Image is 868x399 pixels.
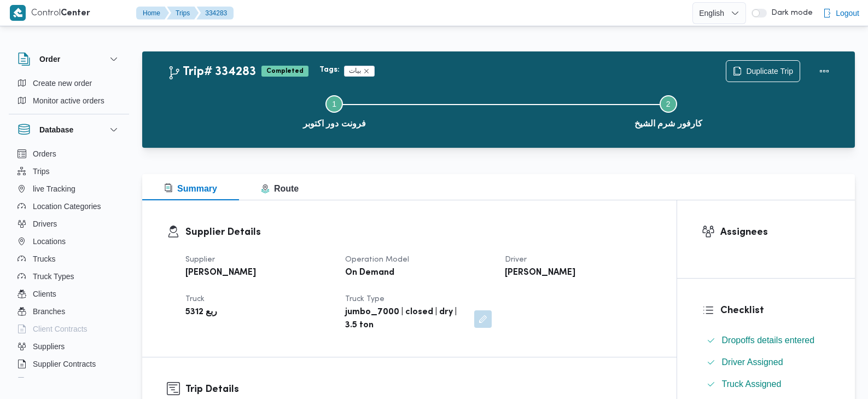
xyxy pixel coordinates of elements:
[13,285,125,303] button: Clients
[185,256,215,263] span: Supplier
[9,145,129,382] div: Database
[167,65,256,79] h2: Trip# 334283
[185,225,652,240] h3: Supplier Details
[746,65,793,78] span: Duplicate Trip
[33,287,56,300] span: Clients
[505,256,527,263] span: Driver
[720,303,831,318] h3: Checklist
[722,379,782,389] span: Truck Assigned
[722,356,783,369] span: Driver Assigned
[13,320,125,338] button: Client Contracts
[33,270,74,283] span: Truck Types
[13,145,125,163] button: Orders
[345,306,467,332] b: jumbo_7000 | closed | dry | 3.5 ton
[9,74,129,114] div: Order
[363,68,370,74] button: Remove trip tag
[33,182,75,195] span: live Tracking
[722,336,815,345] span: Dropoffs details entered
[196,7,234,20] button: 334283
[13,268,125,285] button: Truck Types
[505,267,575,280] b: [PERSON_NAME]
[33,217,57,230] span: Drivers
[345,267,394,280] b: On Demand
[344,66,375,77] span: بيات
[266,68,304,74] b: Completed
[13,198,125,215] button: Location Categories
[813,60,835,82] button: Actions
[702,375,831,393] button: Truck Assigned
[502,82,836,139] button: كارفور شرم الشيخ
[720,225,831,240] h3: Assignees
[261,66,308,77] span: Completed
[13,215,125,233] button: Drivers
[13,303,125,320] button: Branches
[13,74,125,92] button: Create new order
[33,322,88,336] span: Client Contracts
[164,184,217,193] span: Summary
[13,180,125,198] button: live Tracking
[332,100,336,108] span: 1
[167,82,502,139] button: فرونت دور اكتوبر
[767,9,813,18] span: Dark mode
[33,235,66,248] span: Locations
[726,60,800,82] button: Duplicate Trip
[39,123,73,136] h3: Database
[33,147,56,160] span: Orders
[185,296,205,303] span: Truck
[18,53,120,66] button: Order
[33,375,60,388] span: Devices
[33,340,65,353] span: Suppliers
[261,184,299,193] span: Route
[33,357,96,371] span: Supplier Contracts
[13,163,125,180] button: Trips
[702,332,831,349] button: Dropoffs details entered
[33,252,55,265] span: Trucks
[349,66,361,76] span: بيات
[18,123,120,136] button: Database
[39,53,60,66] h3: Order
[33,165,50,178] span: Trips
[13,92,125,109] button: Monitor active orders
[33,200,101,213] span: Location Categories
[167,7,199,20] button: Trips
[13,373,125,390] button: Devices
[10,5,26,21] img: X8yXhbKr1z7QwAAAABJRU5ErkJggg==
[345,296,385,303] span: Truck Type
[818,2,864,24] button: Logout
[722,357,783,367] span: Driver Assigned
[185,306,217,319] b: ربع 5312
[702,354,831,371] button: Driver Assigned
[666,100,671,108] span: 2
[13,338,125,355] button: Suppliers
[345,256,409,263] span: Operation Model
[33,77,92,90] span: Create new order
[722,334,815,347] span: Dropoffs details entered
[136,7,169,20] button: Home
[185,382,652,397] h3: Trip Details
[61,9,90,18] b: Center
[634,117,702,130] span: كارفور شرم الشيخ
[13,355,125,373] button: Supplier Contracts
[33,94,104,107] span: Monitor active orders
[722,378,782,391] span: Truck Assigned
[13,233,125,250] button: Locations
[13,250,125,268] button: Trucks
[836,7,859,20] span: Logout
[319,66,340,74] b: Tags:
[33,305,65,318] span: Branches
[185,267,256,280] b: [PERSON_NAME]
[303,117,366,130] span: فرونت دور اكتوبر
